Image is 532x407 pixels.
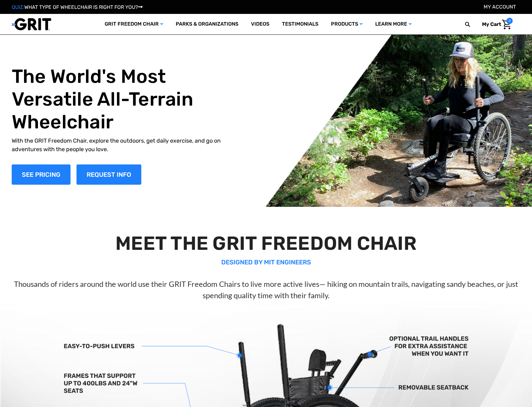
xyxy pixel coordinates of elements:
a: Products [325,14,369,34]
span: QUIZ: [12,4,24,10]
a: Account [484,4,516,10]
a: Cart with 0 items [477,18,513,31]
a: Videos [245,14,276,34]
p: Thousands of riders around the world use their GRIT Freedom Chairs to live more active lives— hik... [13,278,519,301]
p: DESIGNED BY MIT ENGINEERS [13,257,519,267]
a: Learn More [369,14,418,34]
a: Parks & Organizations [169,14,245,34]
a: QUIZ:WHAT TYPE OF WHEELCHAIR IS RIGHT FOR YOU? [12,4,143,10]
a: Slide number 1, Request Information [76,164,141,185]
input: Search [468,18,477,31]
a: Testimonials [276,14,325,34]
img: GRIT All-Terrain Wheelchair and Mobility Equipment [12,18,51,31]
a: Shop Now [12,164,70,185]
h2: MEET THE GRIT FREEDOM CHAIR [13,232,519,255]
a: GRIT Freedom Chair [98,14,169,34]
span: 0 [506,18,513,24]
h1: The World's Most Versatile All-Terrain Wheelchair [12,65,235,133]
span: My Cart [482,21,501,27]
img: Cart [502,20,511,29]
p: With the GRIT Freedom Chair, explore the outdoors, get daily exercise, and go on adventures with ... [12,137,235,154]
